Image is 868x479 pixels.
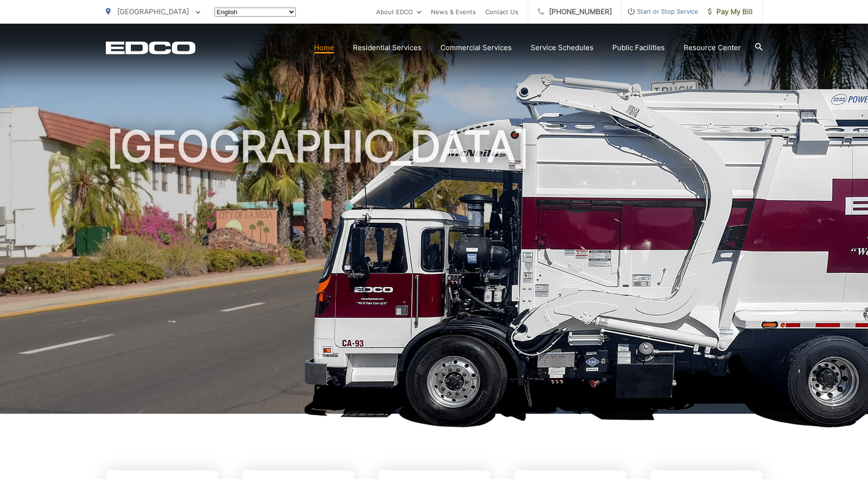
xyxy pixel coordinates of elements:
a: Home [314,42,334,53]
span: [GEOGRAPHIC_DATA] [117,7,189,16]
a: EDCD logo. Return to the homepage. [106,41,196,54]
a: Public Facilities [612,42,665,53]
a: Commercial Services [440,42,512,53]
a: Contact Us [485,6,518,17]
a: News & Events [431,6,476,17]
a: Service Schedules [531,42,593,53]
h1: [GEOGRAPHIC_DATA] [106,123,763,422]
a: Resource Center [684,42,741,53]
span: Pay My Bill [708,6,753,17]
a: About EDCO [376,6,421,17]
select: Select a language [215,8,296,17]
a: Residential Services [353,42,421,53]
